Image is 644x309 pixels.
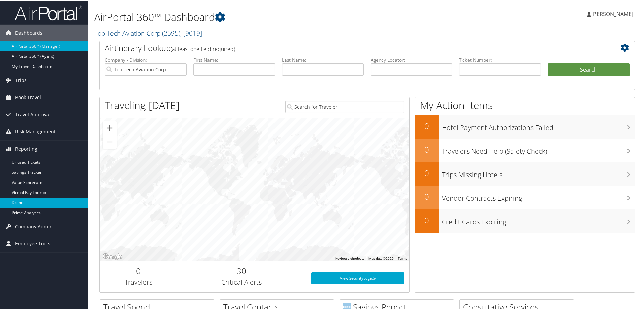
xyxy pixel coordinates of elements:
[442,213,635,226] h3: Credit Cards Expiring
[415,143,439,155] h2: 0
[15,24,42,41] span: Dashboards
[182,277,301,286] h3: Critical Alerts
[105,265,172,276] h2: 0
[180,28,202,37] span: , [ 9019 ]
[415,185,635,208] a: 0Vendor Contracts Expiring
[311,272,404,284] a: View SecurityLogic®
[591,10,633,17] span: [PERSON_NAME]
[193,56,275,63] label: First Name:
[415,120,439,131] h2: 0
[442,166,635,179] h3: Trips Missing Hotels
[415,190,439,202] h2: 0
[442,190,635,202] h3: Vendor Contracts Expiring
[103,134,117,148] button: Zoom out
[548,63,630,76] button: Search
[15,235,50,252] span: Employee Tools
[15,140,37,157] span: Reporting
[182,265,301,276] h2: 30
[398,256,407,260] a: Terms (opens in new tab)
[415,98,635,112] h1: My Action Items
[15,123,56,140] span: Risk Management
[442,119,635,132] h3: Hotel Payment Authorizations Failed
[15,106,51,122] span: Travel Approval
[459,56,541,63] label: Ticket Number:
[415,167,439,178] h2: 0
[415,214,439,225] h2: 0
[587,3,640,24] a: [PERSON_NAME]
[442,143,635,155] h3: Travelers Need Help (Safety Check)
[15,88,41,105] span: Book Travel
[105,277,172,286] h3: Travelers
[371,56,452,63] label: Agency Locator:
[415,138,635,161] a: 0Travelers Need Help (Safety Check)
[15,218,53,234] span: Company Admin
[105,56,187,63] label: Company - Division:
[415,114,635,138] a: 0Hotel Payment Authorizations Failed
[368,256,394,260] span: Map data ©2025
[94,9,458,24] h1: AirPortal 360™ Dashboard
[105,42,585,53] h2: Airtinerary Lookup
[171,45,235,52] span: (at least one field required)
[415,161,635,185] a: 0Trips Missing Hotels
[94,28,202,37] a: Top Tech Aviation Corp
[101,252,124,260] a: Open this area in Google Maps (opens a new window)
[101,252,124,260] img: Google
[282,56,364,63] label: Last Name:
[105,98,180,112] h1: Traveling [DATE]
[103,121,117,134] button: Zoom in
[162,28,180,37] span: ( 2595 )
[15,4,82,20] img: airportal-logo.png
[415,208,635,232] a: 0Credit Cards Expiring
[335,256,364,260] button: Keyboard shortcuts
[285,100,404,112] input: Search for Traveler
[15,71,27,88] span: Trips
